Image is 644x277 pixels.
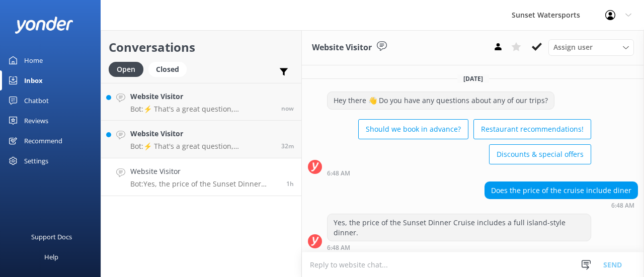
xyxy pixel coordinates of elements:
button: Should we book in advance? [358,119,468,139]
div: 05:48am 14-Aug-2025 (UTC -05:00) America/Cancun [485,202,638,209]
p: Bot: ⚡ That's a great question, unfortunately I do not know the answer. I'm going to reach out to... [130,105,274,114]
button: Restaurant recommendations! [473,119,591,139]
button: Discounts & special offers [489,144,591,164]
h4: Website Visitor [130,91,274,102]
div: 05:48am 14-Aug-2025 (UTC -05:00) America/Cancun [327,169,591,176]
div: Help [44,247,58,267]
span: Assign user [553,42,593,53]
div: Support Docs [31,227,72,247]
strong: 6:48 AM [327,170,350,176]
h2: Conversations [109,38,294,57]
div: Reviews [24,111,48,131]
h3: Website Visitor [312,41,372,54]
div: Inbox [24,70,43,90]
div: 05:48am 14-Aug-2025 (UTC -05:00) America/Cancun [327,244,591,251]
p: Bot: Yes, the price of the Sunset Dinner Cruise includes a full island-style dinner. [130,179,279,189]
div: Settings [24,151,48,171]
div: Yes, the price of the Sunset Dinner Cruise includes a full island-style dinner. [328,214,591,241]
div: Hey there 👋 Do you have any questions about any of our trips? [328,92,554,109]
a: Website VisitorBot:⚡ That's a great question, unfortunately I do not know the answer. I'm going t... [101,121,301,158]
div: Assign User [548,39,634,55]
span: [DATE] [457,74,489,83]
div: Recommend [24,131,62,151]
span: 05:48am 14-Aug-2025 (UTC -05:00) America/Cancun [286,179,294,188]
a: Open [109,63,148,74]
p: Bot: ⚡ That's a great question, unfortunately I do not know the answer. I'm going to reach out to... [130,142,274,151]
div: Home [24,50,43,70]
div: Open [109,62,143,77]
div: Does the price of the cruise include diner [485,182,637,199]
span: 07:47am 14-Aug-2025 (UTC -05:00) America/Cancun [281,104,294,113]
img: yonder-white-logo.png [15,17,73,33]
span: 07:14am 14-Aug-2025 (UTC -05:00) America/Cancun [281,142,294,150]
strong: 6:48 AM [327,245,350,251]
h4: Website Visitor [130,128,274,139]
div: Closed [148,62,187,77]
div: Chatbot [24,90,49,111]
a: Website VisitorBot:⚡ That's a great question, unfortunately I do not know the answer. I'm going t... [101,83,301,121]
a: Website VisitorBot:Yes, the price of the Sunset Dinner Cruise includes a full island-style dinner.1h [101,158,301,196]
strong: 6:48 AM [611,203,634,209]
a: Closed [148,63,192,74]
h4: Website Visitor [130,166,279,177]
